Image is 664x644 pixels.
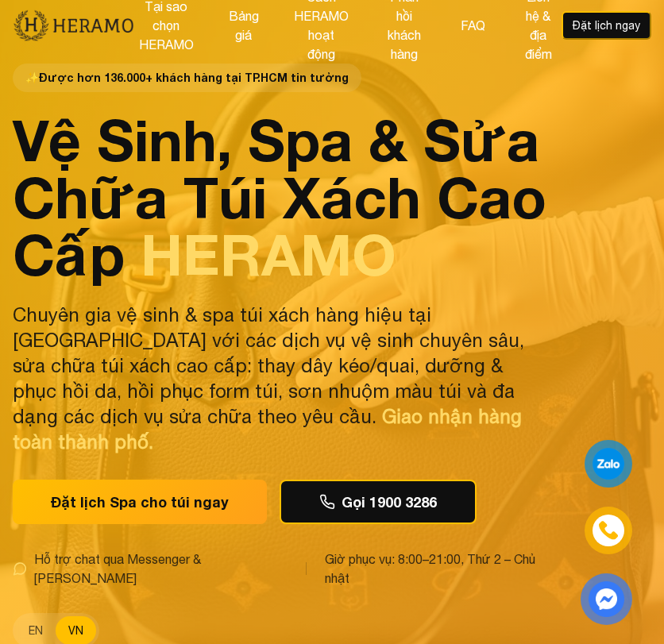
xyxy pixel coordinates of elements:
[599,521,618,540] img: phone-icon
[224,6,264,45] button: Bảng giá
[562,11,651,40] button: Đặt lịch ngay
[456,15,490,36] button: FAQ
[141,220,396,288] span: HERAMO
[13,480,267,524] button: Đặt lịch Spa cho túi ngay
[325,550,546,588] span: Giờ phục vụ: 8:00–21:00, Thứ 2 – Chủ nhật
[13,9,134,42] img: new-logo.3f60348b.png
[585,507,631,553] a: phone-icon
[280,480,477,524] button: Gọi 1900 3286
[25,70,39,86] span: star
[13,64,361,92] span: Được hơn 136.000+ khách hàng tại TP.HCM tin tưởng
[34,550,287,588] span: Hỗ trợ chat qua Messenger & [PERSON_NAME]
[13,302,546,454] p: Chuyên gia vệ sinh & spa túi xách hàng hiệu tại [GEOGRAPHIC_DATA] với các dịch vụ vệ sinh chuyên ...
[13,111,546,283] h1: Vệ Sinh, Spa & Sửa Chữa Túi Xách Cao Cấp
